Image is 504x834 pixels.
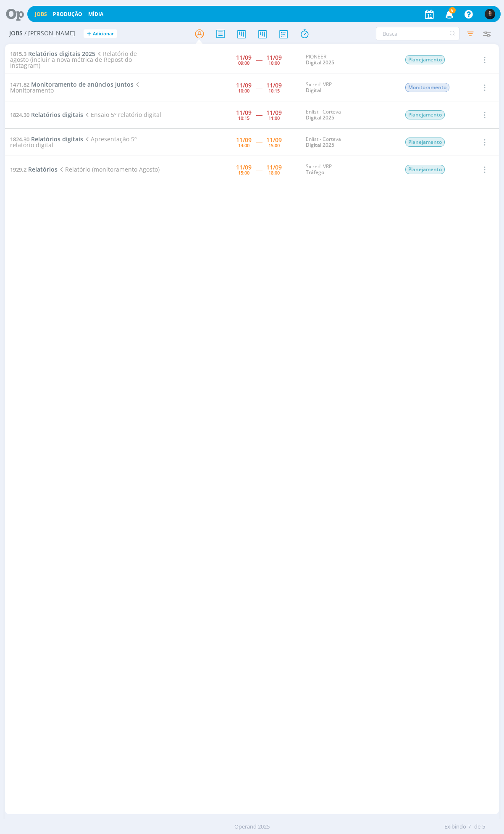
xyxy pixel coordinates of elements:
div: 15:00 [238,170,249,175]
a: Mídia [88,11,103,18]
div: 10:15 [238,116,249,120]
div: Sicredi VRP [306,164,392,176]
div: PIONEER [306,54,392,66]
a: Produção [53,11,82,18]
div: Sicredi VRP [306,82,392,94]
span: Planejamento [405,110,445,119]
div: 11/09 [236,55,252,61]
span: Relatórios [28,165,58,173]
a: Digital 2025 [306,59,334,66]
span: Relatório de agosto (incluir a nova métrica de Repost do Instagram) [10,50,137,69]
span: ----- [256,165,262,173]
span: Relatório (monitoramento Agosto) [58,165,160,173]
div: 14:00 [238,143,249,148]
span: ----- [256,138,262,146]
a: 1824.30Relatórios digitais [10,111,83,119]
button: Mídia [86,11,106,18]
span: ----- [256,83,262,91]
span: 1815.3 [10,50,26,58]
span: 1471.82 [10,81,29,88]
div: 10:15 [268,88,280,93]
span: Planejamento [405,138,445,147]
span: de [474,823,480,831]
span: Planejamento [405,165,445,174]
span: Relatórios digitais [31,135,83,143]
div: 15:00 [268,143,280,148]
button: Jobs [32,11,50,18]
span: + [87,29,91,38]
span: Ensaio 5º relatório digital [83,111,161,119]
a: Digital 2025 [306,141,334,148]
a: Jobs [35,11,47,18]
span: ----- [256,111,262,119]
span: Planejamento [405,55,445,64]
div: 11/09 [266,82,282,88]
div: 11/09 [236,164,252,170]
span: 1824.30 [10,135,29,143]
div: 18:00 [268,170,280,175]
div: Enlist - Corteva [306,136,392,148]
div: 11/09 [236,82,252,88]
button: 6 [440,7,457,22]
div: 11/09 [266,164,282,170]
a: Tráfego [306,169,324,176]
span: Adicionar [93,31,114,37]
span: Jobs [9,30,23,37]
span: Monitoramento de anúncios Juntos [31,80,134,88]
span: Exibindo [444,823,466,831]
span: 7 [468,823,471,831]
span: Monitoramento [405,83,449,92]
span: 6 [449,7,456,13]
input: Busca [376,27,459,40]
button: +Adicionar [84,29,117,38]
a: 1929.2Relatórios [10,165,58,173]
a: Digital [306,87,321,94]
button: Produção [50,11,85,18]
div: 11:00 [268,116,280,120]
div: 11/09 [236,110,252,116]
span: 1929.2 [10,166,26,173]
div: 11/09 [266,137,282,143]
span: / [PERSON_NAME] [24,30,75,37]
div: 11/09 [266,110,282,116]
span: 5 [482,823,485,831]
a: Digital 2025 [306,114,334,121]
span: Apresentação 5º relatório digital [10,135,136,149]
div: 10:00 [268,61,280,65]
button: C [484,7,496,21]
div: Enlist - Corteva [306,109,392,121]
a: 1815.3Relatórios digitais 2025 [10,50,95,58]
div: 09:00 [238,61,249,65]
div: 11/09 [236,137,252,143]
span: Relatórios digitais 2025 [28,50,95,58]
a: 1824.30Relatórios digitais [10,135,83,143]
div: 10:00 [238,88,249,93]
span: 1824.30 [10,111,29,119]
a: 1471.82Monitoramento de anúncios Juntos [10,80,134,88]
span: Relatórios digitais [31,111,83,119]
div: 11/09 [266,55,282,61]
span: ----- [256,56,262,64]
img: C [485,9,495,19]
span: Monitoramento [10,80,141,94]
